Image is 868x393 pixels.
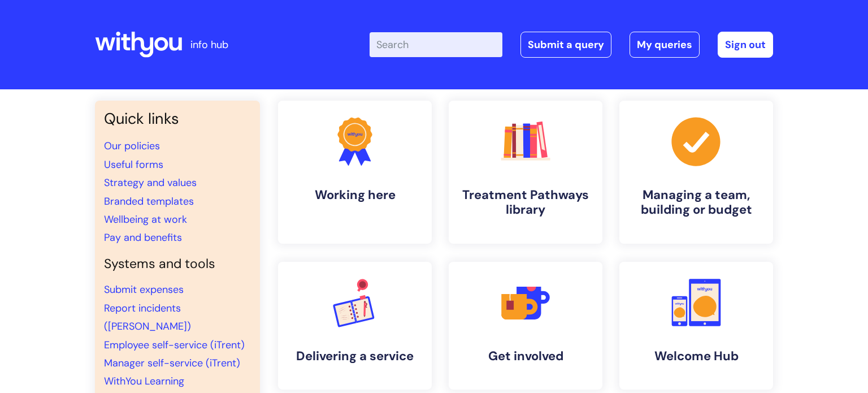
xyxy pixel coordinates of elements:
h4: Treatment Pathways library [458,188,593,218]
p: info hub [190,36,228,54]
a: My queries [630,32,700,58]
a: Our policies [104,139,160,153]
h4: Welcome Hub [628,349,764,364]
input: Search [370,32,502,57]
h4: Get involved [458,349,593,364]
div: | - [370,32,773,58]
h4: Working here [287,188,423,202]
h3: Quick links [104,110,251,128]
h4: Delivering a service [287,349,423,364]
a: Report incidents ([PERSON_NAME]) [104,301,191,333]
a: Strategy and values [104,176,197,189]
a: Treatment Pathways library [449,101,602,244]
a: Pay and benefits [104,231,182,244]
a: Managing a team, building or budget [619,101,773,244]
a: Delivering a service [278,262,432,390]
a: Manager self-service (iTrent) [104,356,240,370]
a: Submit expenses [104,283,184,296]
a: Working here [278,101,432,244]
a: Get involved [449,262,602,390]
a: Submit a query [520,32,611,58]
a: Useful forms [104,158,163,171]
a: Welcome Hub [619,262,773,390]
a: Employee self-service (iTrent) [104,338,245,352]
h4: Managing a team, building or budget [628,188,764,218]
a: WithYou Learning [104,374,184,388]
h4: Systems and tools [104,256,251,272]
a: Sign out [718,32,773,58]
a: Branded templates [104,195,194,208]
a: Wellbeing at work [104,213,187,226]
